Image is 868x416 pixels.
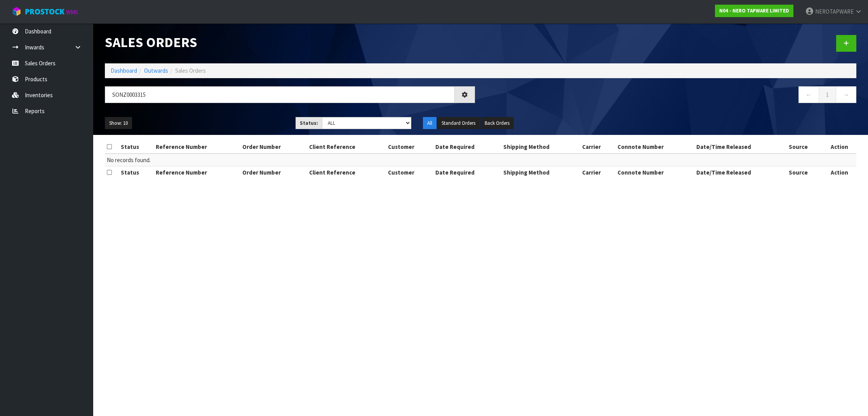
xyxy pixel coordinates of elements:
a: Dashboard [111,67,137,74]
th: Status [119,141,154,153]
th: Status [119,166,154,179]
th: Date Required [433,166,501,179]
input: Search sales orders [105,86,455,103]
button: Standard Orders [437,117,480,129]
th: Reference Number [154,141,240,153]
th: Carrier [580,141,616,153]
td: No records found. [105,154,856,166]
th: Order Number [240,166,307,179]
a: → [836,86,856,103]
th: Date Required [433,141,501,153]
th: Date/Time Released [694,166,787,179]
button: All [423,117,437,129]
th: Shipping Method [501,141,580,153]
th: Customer [386,166,434,179]
strong: Status: [300,120,318,126]
th: Order Number [240,141,307,153]
th: Date/Time Released [694,141,787,153]
th: Client Reference [307,166,386,179]
a: ← [798,86,819,103]
th: Action [823,141,856,153]
th: Connote Number [616,141,694,153]
a: Outwards [144,67,168,74]
th: Source [787,166,823,179]
th: Action [823,166,856,179]
th: Reference Number [154,166,240,179]
th: Connote Number [616,166,694,179]
th: Shipping Method [501,166,580,179]
span: NEROTAPWARE [815,8,854,15]
span: ProStock [25,7,64,17]
h1: Sales Orders [105,35,475,50]
button: Show: 10 [105,117,132,129]
img: cube-alt.png [12,7,21,16]
th: Carrier [580,166,616,179]
button: Back Orders [480,117,514,129]
th: Customer [386,141,434,153]
th: Client Reference [307,141,386,153]
strong: N04 - NERO TAPWARE LIMITED [719,7,789,14]
a: 1 [819,86,836,103]
th: Source [787,141,823,153]
small: WMS [66,9,78,16]
nav: Page navigation [487,86,857,105]
span: Sales Orders [175,67,206,74]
